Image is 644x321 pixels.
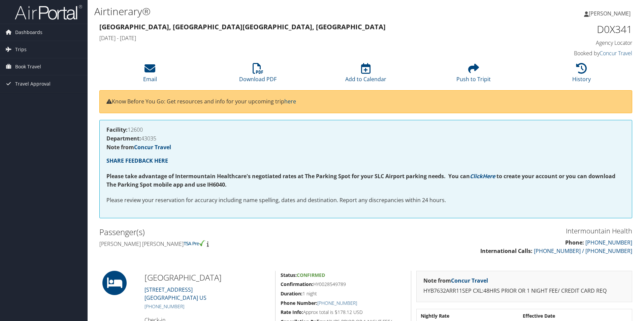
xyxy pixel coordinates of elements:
[600,50,632,57] a: Concur Travel
[99,34,496,42] h4: [DATE] - [DATE]
[106,126,128,133] strong: Facility:
[134,143,171,151] a: Concur Travel
[483,172,495,180] a: Here
[297,272,325,278] span: Confirmed
[106,135,141,142] strong: Department:
[589,10,631,17] span: [PERSON_NAME]
[15,58,41,75] span: Book Travel
[106,143,171,151] strong: Note from
[144,303,184,310] a: [PHONE_NUMBER]
[281,290,406,297] h5: 1 night
[507,50,632,57] h4: Booked by
[565,239,584,246] strong: Phone:
[281,281,313,287] strong: Confirmation:
[239,67,277,83] a: Download PDF
[184,240,205,246] img: tsa-precheck.png
[281,290,302,297] strong: Duration:
[423,287,625,295] p: HYB7632ARR11SEP CXL:48HRS PRIOR OR 1 NIGHT FEE/ CREDIT CARD REQ
[144,272,270,283] h2: [GEOGRAPHIC_DATA]
[99,22,386,31] strong: [GEOGRAPHIC_DATA], [GEOGRAPHIC_DATA] [GEOGRAPHIC_DATA], [GEOGRAPHIC_DATA]
[106,97,625,106] p: Know Before You Go: Get resources and info for your upcoming trip
[15,4,82,20] img: airportal-logo.png
[15,41,27,58] span: Trips
[281,309,303,315] strong: Rate Info:
[584,3,637,24] a: [PERSON_NAME]
[456,67,491,83] a: Push to Tripit
[281,281,406,288] h5: HY0028549789
[106,196,625,205] p: Please review your reservation for accuracy including name spelling, dates and destination. Repor...
[451,277,488,284] a: Concur Travel
[423,277,488,284] strong: Note from
[106,172,470,180] strong: Please take advantage of Intermountain Healthcare's negotiated rates at The Parking Spot for your...
[507,22,632,36] h1: D0X341
[371,226,632,236] h3: Intermountain Health
[284,98,296,105] a: here
[317,300,357,306] a: [PHONE_NUMBER]
[507,39,632,46] h4: Agency Locator
[99,240,361,248] h4: [PERSON_NAME] [PERSON_NAME]
[480,247,533,255] strong: International Calls:
[345,67,386,83] a: Add to Calendar
[143,67,157,83] a: Email
[281,272,297,278] strong: Status:
[144,286,206,301] a: [STREET_ADDRESS][GEOGRAPHIC_DATA] US
[15,75,51,92] span: Travel Approval
[106,157,168,164] a: SHARE FEEDBACK HERE
[281,309,406,316] h5: Approx total is $178.12 USD
[94,4,456,19] h1: Airtinerary®
[572,67,591,83] a: History
[106,136,625,141] h4: 43035
[281,300,317,306] strong: Phone Number:
[15,24,42,41] span: Dashboards
[99,226,361,238] h2: Passenger(s)
[470,172,483,180] a: Click
[534,247,632,255] a: [PHONE_NUMBER] / [PHONE_NUMBER]
[585,239,632,246] a: [PHONE_NUMBER]
[106,127,625,132] h4: 12600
